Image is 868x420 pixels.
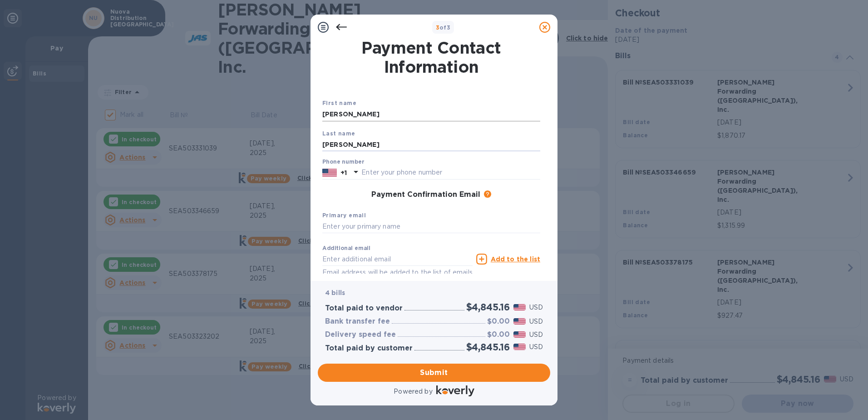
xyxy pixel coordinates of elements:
h3: Bank transfer fee [325,317,390,326]
p: USD [529,317,543,326]
p: Powered by [394,387,432,396]
p: +1 [340,168,347,177]
input: Enter your phone number [361,166,540,180]
b: of 3 [436,24,451,31]
h3: $0.00 [487,317,510,326]
img: USD [513,331,526,338]
p: USD [529,330,543,340]
span: Submit [325,367,543,378]
h2: $4,845.16 [466,341,510,353]
input: Enter your last name [322,138,540,151]
input: Enter your primary name [322,220,540,234]
img: USD [513,344,526,350]
h2: $4,845.16 [466,301,510,313]
h3: $0.00 [487,330,510,339]
img: USD [513,318,526,325]
h3: Total paid by customer [325,344,413,353]
span: 3 [436,24,439,31]
button: Submit [318,364,550,382]
label: Additional email [322,246,370,251]
u: Add to the list [491,255,540,263]
p: Email address will be added to the list of emails [322,267,473,278]
p: USD [529,303,543,312]
h1: Payment Contact Information [322,38,540,76]
p: USD [529,342,543,352]
img: US [322,168,337,178]
b: Primary email [322,212,366,219]
h3: Payment Confirmation Email [371,190,480,199]
label: Phone number [322,160,364,165]
h3: Delivery speed fee [325,330,396,339]
input: Enter your first name [322,108,540,121]
h3: Total paid to vendor [325,304,403,313]
b: Last name [322,130,355,137]
b: First name [322,100,356,106]
img: USD [513,304,526,310]
b: 4 bills [325,289,345,296]
img: Logo [436,385,474,396]
input: Enter additional email [322,252,473,266]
